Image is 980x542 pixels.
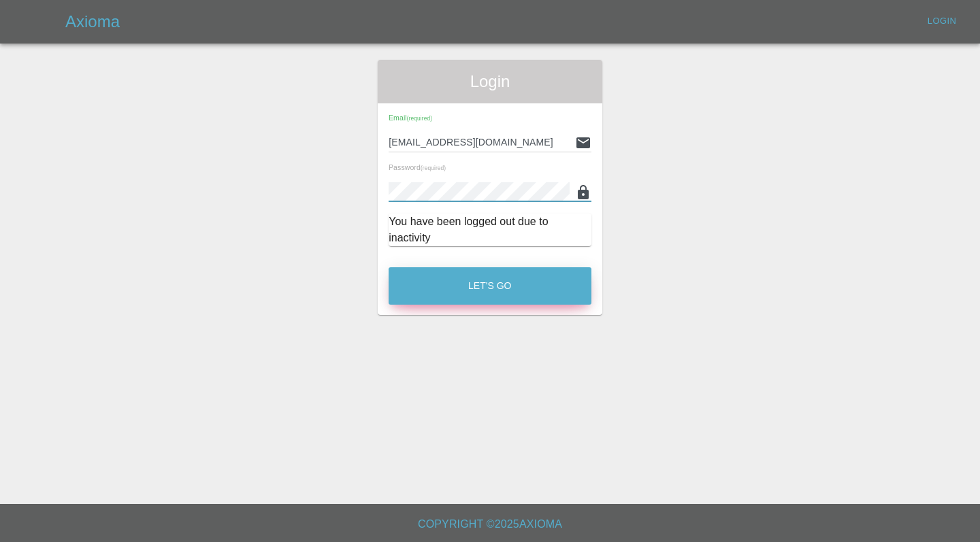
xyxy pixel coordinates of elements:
[11,515,969,534] h6: Copyright © 2025 Axioma
[389,163,446,171] span: Password
[65,11,120,33] h5: Axioma
[389,71,591,92] span: Login
[421,165,446,171] small: (required)
[389,214,591,246] div: You have been logged out due to inactivity
[920,11,964,32] a: Login
[407,116,432,122] small: (required)
[389,114,432,122] span: Email
[389,267,591,305] button: Let's Go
